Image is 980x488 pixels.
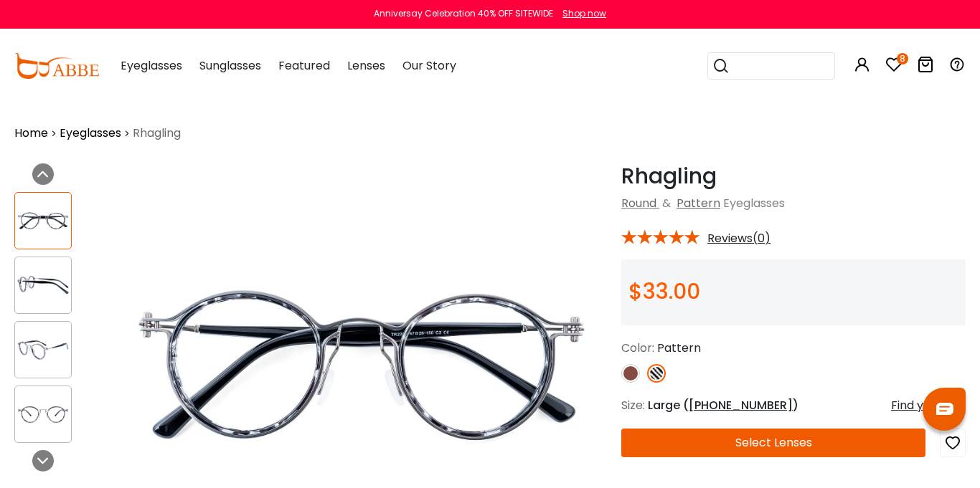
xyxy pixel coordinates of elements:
[347,57,385,74] span: Lenses
[555,7,606,19] a: Shop now
[885,59,903,75] a: 8
[621,163,966,189] h1: Rhagling
[628,276,700,307] span: $33.00
[723,195,785,211] span: Eyeglasses
[278,57,330,74] span: Featured
[677,195,720,211] a: Pattern
[621,340,654,356] span: Color:
[15,272,71,300] img: Rhagling Pattern Metal , TR Eyeglasses , UniversalBridgeFit Frames from ABBE Glasses
[657,340,701,356] span: Pattern
[60,125,121,142] a: Eyeglasses
[402,57,456,74] span: Our Story
[621,195,656,211] a: Round
[15,207,71,235] img: Rhagling Pattern Metal , TR Eyeglasses , UniversalBridgeFit Frames from ABBE Glasses
[659,195,674,211] span: &
[562,7,606,20] div: Shop now
[14,125,48,142] a: Home
[14,53,99,79] img: abbeglasses.com
[374,7,553,20] div: Anniversay Celebration 40% OFF SITEWIDE
[621,397,645,413] span: Size:
[15,401,71,429] img: Rhagling Pattern Metal , TR Eyeglasses , UniversalBridgeFit Frames from ABBE Glasses
[15,336,71,364] img: Rhagling Pattern Metal , TR Eyeglasses , UniversalBridgeFit Frames from ABBE Glasses
[621,429,925,457] button: Select Lenses
[897,53,908,64] i: 8
[199,57,261,74] span: Sunglasses
[936,403,953,415] img: chat
[891,397,966,414] div: Find your size
[707,232,771,245] span: Reviews(0)
[689,397,793,413] span: [PHONE_NUMBER]
[121,57,182,74] span: Eyeglasses
[133,125,181,142] span: Rhagling
[648,397,798,413] span: Large ( )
